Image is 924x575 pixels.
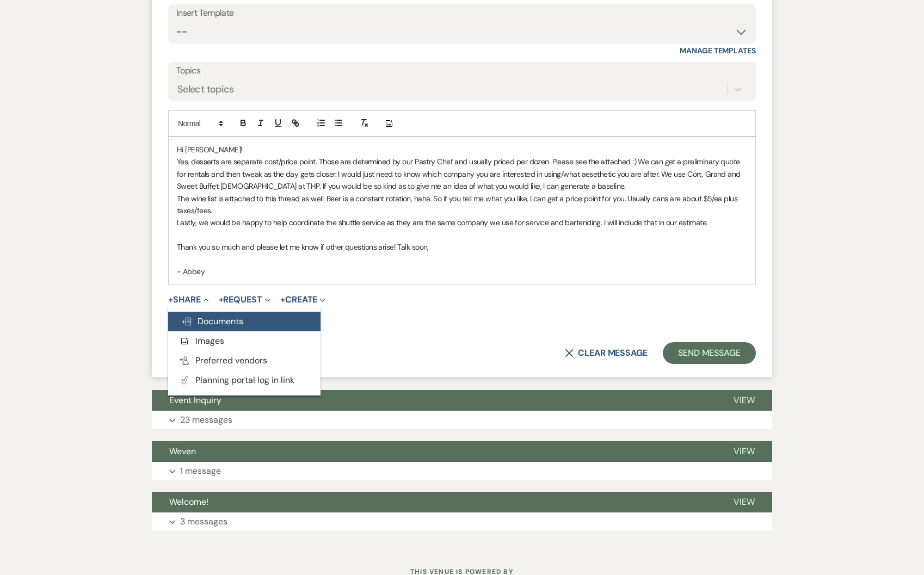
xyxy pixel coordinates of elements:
div: Select topics [177,82,234,96]
span: Event Inquiry [169,394,221,406]
p: Lastly, we would be happy to help coordinate the shuttle service as they are the same company we ... [177,217,747,228]
span: View [734,446,755,457]
p: Hi [PERSON_NAME]! [177,144,747,156]
span: Documents [181,316,243,327]
p: 23 messages [180,413,232,427]
label: Topics [176,63,748,79]
button: Weven [152,441,716,462]
button: Documents [168,312,321,331]
div: Insert Template [176,5,748,21]
button: Create [280,295,325,304]
button: Planning portal log in link [168,370,321,390]
p: The wine list is attached to this thread as well. Beer is a constant rotation, haha. So if you te... [177,193,747,217]
span: Images [179,335,224,347]
p: Thank you so much and please let me know if other questions arise! Talk soon, [177,241,747,253]
button: View [716,492,772,512]
p: 1 message [180,464,221,478]
span: + [168,295,173,304]
span: Weven [169,446,196,457]
button: View [716,390,772,411]
button: Request [219,295,270,304]
p: - Abbey [177,265,747,277]
button: Welcome! [152,492,716,512]
span: + [219,295,224,304]
p: 3 messages [180,515,227,529]
p: Yes, desserts are separate cost/price point. Those are determined by our Pastry Chef and usually ... [177,156,747,192]
button: 3 messages [152,512,772,531]
span: + [280,295,285,304]
button: Send Message [663,342,756,364]
button: Clear message [565,349,648,357]
button: Share [168,295,209,304]
button: 23 messages [152,411,772,429]
span: View [734,394,755,406]
button: 1 message [152,462,772,480]
button: Event Inquiry [152,390,716,411]
button: Images [168,331,321,351]
button: View [716,441,772,462]
span: View [734,496,755,508]
span: Welcome! [169,496,208,508]
a: Manage Templates [680,46,756,55]
button: Preferred vendors [168,351,321,370]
